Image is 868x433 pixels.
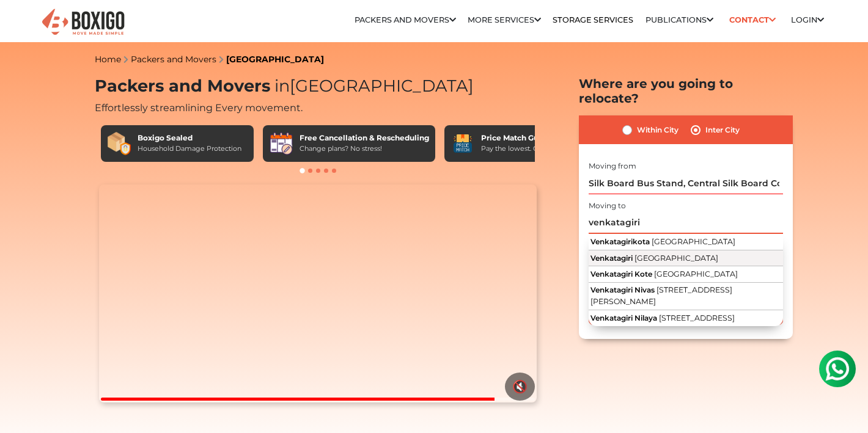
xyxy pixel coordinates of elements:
div: Free Cancellation & Rescheduling [300,133,429,144]
span: Venkatagiri Nilaya [590,313,657,322]
div: Boxigo Sealed [138,133,241,144]
span: [GEOGRAPHIC_DATA] [654,269,738,278]
a: Home [95,54,121,65]
img: Free Cancellation & Rescheduling [269,131,293,156]
span: [GEOGRAPHIC_DATA] [270,76,474,96]
video: Your browser does not support the video tag. [99,184,536,403]
img: Price Match Guarantee [451,131,475,156]
a: More services [468,15,541,24]
label: Inter City [705,123,740,137]
span: [STREET_ADDRESS] [659,313,735,322]
label: Moving from [589,161,636,172]
span: Venkatagirikota [590,237,650,246]
span: in [274,76,290,96]
img: Boxigo [40,7,126,37]
div: Price Match Guarantee [481,133,574,144]
button: Venkatagiri Nilaya [STREET_ADDRESS] [589,311,783,326]
img: Boxigo Sealed [107,131,131,156]
div: Household Damage Protection [138,144,241,154]
button: Venkatagiri Kote [GEOGRAPHIC_DATA] [589,267,783,283]
a: Packers and Movers [131,54,216,65]
span: Effortlessly streamlining Every movement. [95,102,303,114]
span: Venkatagiri Kote [590,269,652,278]
a: Packers and Movers [355,15,456,24]
h2: Where are you going to relocate? [579,76,793,106]
a: [GEOGRAPHIC_DATA] [226,54,324,65]
input: Select Building or Nearest Landmark [589,173,783,194]
a: Publications [645,15,713,24]
div: Change plans? No stress! [300,144,429,154]
h1: Packers and Movers [95,76,541,96]
a: Login [791,15,824,24]
button: Venkatagiri [GEOGRAPHIC_DATA] [589,250,783,266]
input: Select Building or Nearest Landmark [589,213,783,234]
div: Pay the lowest. Guaranteed! [481,144,574,154]
span: Venkatagiri [590,253,633,263]
a: Storage Services [553,15,633,24]
span: [GEOGRAPHIC_DATA] [652,237,735,246]
a: Contact [725,10,779,29]
span: Venkatagiri Nivas [590,285,655,294]
label: Moving to [589,200,626,211]
span: [GEOGRAPHIC_DATA] [634,253,718,263]
img: whatsapp-icon.svg [12,12,37,37]
button: Venkatagiri Nivas [STREET_ADDRESS][PERSON_NAME] [589,283,783,310]
button: 🔇 [505,373,535,401]
label: Within City [637,123,679,137]
button: Venkatagirikota [GEOGRAPHIC_DATA] [589,235,783,250]
span: [STREET_ADDRESS][PERSON_NAME] [590,285,732,306]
